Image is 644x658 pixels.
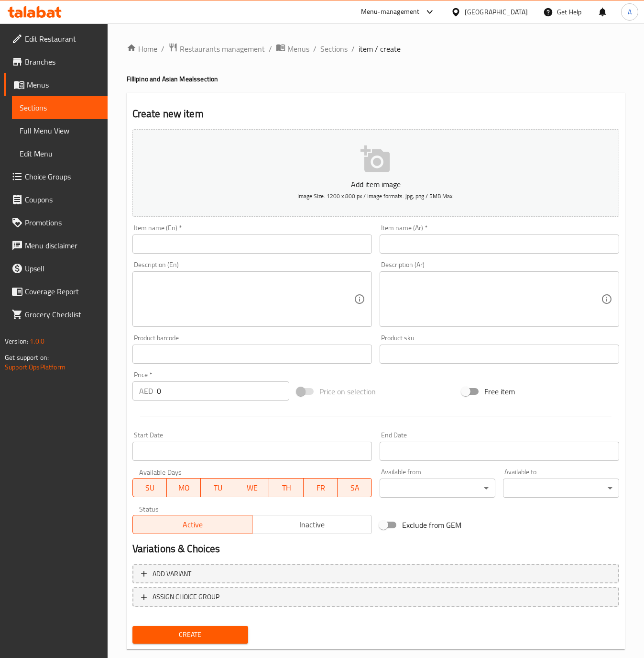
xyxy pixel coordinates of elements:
a: Sections [320,43,348,55]
span: MO [171,481,197,495]
h2: Variations & Choices [132,542,619,556]
span: Sections [20,102,100,113]
span: Get support on: [5,351,49,364]
a: Grocery Checklist [4,303,108,326]
p: Add item image [147,178,604,190]
nav: breadcrumb [127,43,625,55]
li: / [161,43,164,55]
a: Menus [4,73,108,96]
a: Menus [276,43,309,55]
button: ASSIGN CHOICE GROUP [132,587,619,607]
span: Full Menu View [20,125,100,136]
span: Grocery Checklist [25,309,100,320]
span: Menus [287,43,309,55]
a: Menu disclaimer [4,234,108,257]
div: [GEOGRAPHIC_DATA] [465,7,528,17]
button: Inactive [252,515,372,534]
button: Create [132,626,249,644]
a: Upsell [4,257,108,280]
input: Enter name Ar [380,234,619,254]
div: ​ [503,479,619,498]
button: SU [132,478,167,497]
span: Free item [484,386,515,397]
div: ​ [380,479,496,498]
span: Menus [27,79,100,90]
li: / [351,43,355,55]
span: A [628,7,632,17]
span: ASSIGN CHOICE GROUP [153,591,219,603]
a: Edit Restaurant [4,27,108,50]
span: SU [137,481,163,495]
button: MO [167,478,201,497]
li: / [313,43,317,55]
span: WE [239,481,265,495]
span: Price on selection [319,386,376,397]
span: Menu disclaimer [25,240,100,251]
span: Coupons [25,194,100,205]
a: Sections [12,96,108,119]
input: Please enter product barcode [132,345,372,364]
span: Upsell [25,263,100,274]
button: TU [201,478,235,497]
span: Image Size: 1200 x 800 px / Image formats: jpg, png / 5MB Max. [297,190,454,201]
span: Restaurants management [180,43,265,55]
span: Coverage Report [25,286,100,297]
span: Version: [5,335,28,347]
button: Active [132,515,252,534]
input: Enter name En [132,234,372,254]
span: Active [137,518,249,532]
span: Promotions [25,217,100,228]
span: Add variant [153,568,191,580]
a: Home [127,43,157,55]
span: Edit Menu [20,148,100,159]
button: Add item imageImage Size: 1200 x 800 px / Image formats: jpg, png / 5MB Max. [132,129,619,217]
span: Branches [25,56,100,67]
div: Menu-management [361,6,420,18]
input: Please enter price [157,381,290,401]
a: Restaurants management [168,43,265,55]
a: Coupons [4,188,108,211]
h4: Fillipino and Asian Meals section [127,74,625,84]
a: Support.OpsPlatform [5,361,65,373]
h2: Create new item [132,107,619,121]
button: WE [235,478,269,497]
a: Full Menu View [12,119,108,142]
span: SA [341,481,368,495]
span: Create [140,629,241,641]
span: item / create [359,43,401,55]
button: Add variant [132,564,619,584]
li: / [269,43,272,55]
p: AED [139,385,153,397]
button: FR [304,478,338,497]
span: Inactive [256,518,368,532]
a: Branches [4,50,108,73]
input: Please enter product sku [380,345,619,364]
a: Coverage Report [4,280,108,303]
span: TH [273,481,299,495]
a: Promotions [4,211,108,234]
a: Choice Groups [4,165,108,188]
a: Edit Menu [12,142,108,165]
span: Edit Restaurant [25,33,100,45]
span: Exclude from GEM [402,519,461,531]
span: TU [205,481,231,495]
span: FR [307,481,334,495]
span: Choice Groups [25,171,100,182]
button: SA [338,478,371,497]
span: 1.0.0 [30,335,44,347]
button: TH [269,478,303,497]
